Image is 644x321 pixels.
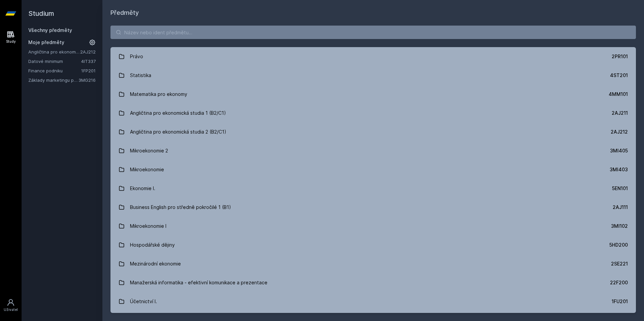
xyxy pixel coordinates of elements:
[612,185,628,192] div: 5EN101
[110,198,636,217] a: Business English pro středně pokročilé 1 (B1) 2AJ111
[612,298,628,305] div: 1FU201
[28,58,81,65] a: Datové minimum
[130,50,143,63] div: Právo
[81,59,96,64] a: 4IT337
[110,85,636,104] a: Matematika pro ekonomy 4MM101
[130,219,166,233] div: Mikroekonomie I
[612,53,628,60] div: 2PR101
[6,39,16,44] div: Study
[130,144,168,157] div: Mikroekonomie 2
[130,125,226,139] div: Angličtina pro ekonomická studia 2 (B2/C1)
[130,182,155,195] div: Ekonomie I.
[110,141,636,160] a: Mikroekonomie 2 3MI405
[4,307,18,312] div: Uživatel
[610,72,628,79] div: 4ST201
[613,204,628,211] div: 2AJ111
[611,129,628,135] div: 2AJ212
[130,69,151,82] div: Statistika
[130,87,187,101] div: Matematika pro ekonomy
[110,160,636,179] a: Mikroekonomie 3MI403
[110,236,636,254] a: Hospodářské dějiny 5HD200
[28,67,81,74] a: Finance podniku
[610,279,628,286] div: 22F200
[1,27,20,47] a: Study
[130,257,181,271] div: Mezinárodní ekonomie
[28,39,64,46] span: Moje předměty
[78,77,96,83] a: 3MG216
[110,8,636,17] h1: Předměty
[610,166,628,173] div: 3MI403
[130,238,175,252] div: Hospodářské dějiny
[130,201,231,214] div: Business English pro středně pokročilé 1 (B1)
[611,223,628,229] div: 3MI102
[28,77,78,83] a: Základy marketingu pro informatiky a statistiky
[110,122,636,141] a: Angličtina pro ekonomická studia 2 (B2/C1) 2AJ212
[110,104,636,122] a: Angličtina pro ekonomická studia 1 (B2/C1) 2AJ211
[110,292,636,311] a: Účetnictví I. 1FU201
[611,260,628,267] div: 2SE221
[130,163,164,176] div: Mikroekonomie
[1,295,20,316] a: Uživatel
[110,179,636,198] a: Ekonomie I. 5EN101
[609,91,628,98] div: 4MM101
[80,49,96,55] a: 2AJ212
[612,110,628,116] div: 2AJ211
[110,66,636,85] a: Statistika 4ST201
[610,147,628,154] div: 3MI405
[130,276,267,289] div: Manažerská informatika - efektivní komunikace a prezentace
[130,295,157,308] div: Účetnictví I.
[609,242,628,248] div: 5HD200
[110,47,636,66] a: Právo 2PR101
[110,26,636,39] input: Název nebo ident předmětu…
[28,27,72,33] a: Všechny předměty
[130,106,226,120] div: Angličtina pro ekonomická studia 1 (B2/C1)
[28,48,80,55] a: Angličtina pro ekonomická studia 2 (B2/C1)
[81,68,96,73] a: 1FP201
[110,217,636,236] a: Mikroekonomie I 3MI102
[110,254,636,273] a: Mezinárodní ekonomie 2SE221
[110,273,636,292] a: Manažerská informatika - efektivní komunikace a prezentace 22F200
